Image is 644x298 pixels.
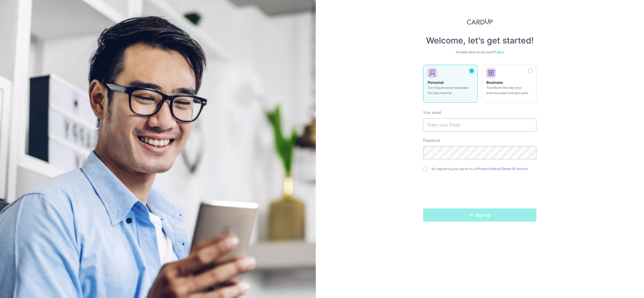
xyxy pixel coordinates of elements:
img: CardUp Logo [467,18,493,25]
a: Personal Turn big personal expenses into big rewards. [423,65,478,106]
strong: Personal [428,80,444,85]
input: Enter your Email [423,118,536,131]
a: Business Transform the way your business pays and gets paid. [482,65,536,106]
p: Turn big personal expenses into big rewards. [428,85,473,96]
a: Log in [495,50,504,54]
strong: Business [486,80,503,85]
label: Your email [423,110,441,115]
a: Privacy Policy [478,167,499,171]
div: Already have an account? [423,50,536,54]
iframe: reCAPTCHA [440,182,520,202]
h4: Welcome, let’s get started! [423,35,536,46]
p: Transform the way your business pays and gets paid. [486,85,532,96]
label: By registering you agree to our & [432,167,536,171]
a: Terms Of Service [501,167,528,171]
label: Password [423,138,440,143]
